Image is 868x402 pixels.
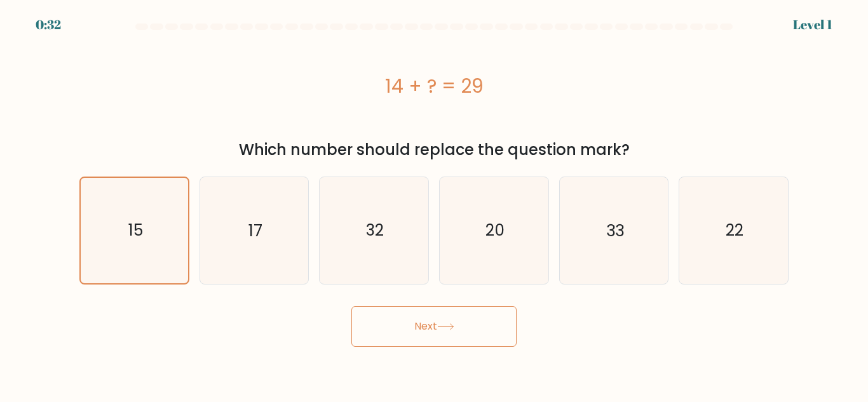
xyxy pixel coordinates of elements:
text: 32 [366,219,384,241]
text: 22 [726,219,743,241]
text: 20 [485,219,505,241]
text: 33 [606,219,624,241]
text: 17 [248,219,262,241]
text: 15 [128,219,142,241]
button: Next [351,306,517,347]
div: Level 1 [793,15,832,34]
div: Which number should replace the question mark? [87,138,781,161]
div: 0:32 [36,15,61,34]
div: 14 + ? = 29 [79,72,789,100]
